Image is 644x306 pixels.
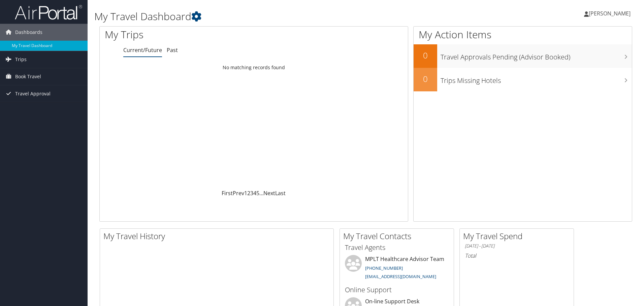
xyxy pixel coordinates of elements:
[253,189,256,197] a: 4
[365,273,436,279] a: [EMAIL_ADDRESS][DOMAIN_NAME]
[414,73,437,85] h2: 0
[105,28,275,42] h1: My Trips
[100,61,408,74] td: No matching records found
[345,243,449,252] h3: Travel Agents
[250,189,253,197] a: 3
[123,46,162,54] a: Current/Future
[345,285,449,295] h3: Online Support
[167,46,178,54] a: Past
[465,252,569,259] h6: Total
[414,28,632,42] h1: My Action Items
[256,189,259,197] a: 5
[463,230,574,242] h2: My Travel Spend
[222,189,233,197] a: First
[275,189,286,197] a: Last
[263,189,275,197] a: Next
[414,44,632,68] a: 0Travel Approvals Pending (Advisor Booked)
[15,4,82,20] img: airportal-logo.png
[15,85,51,102] span: Travel Approval
[414,50,437,61] h2: 0
[589,10,631,17] span: [PERSON_NAME]
[15,51,27,68] span: Trips
[342,255,452,282] li: MPLT Healthcare Advisor Team
[233,189,244,197] a: Prev
[441,49,632,62] h3: Travel Approvals Pending (Advisor Booked)
[465,243,569,249] h6: [DATE] - [DATE]
[94,9,456,24] h1: My Travel Dashboard
[414,68,632,91] a: 0Trips Missing Hotels
[343,230,454,242] h2: My Travel Contacts
[244,189,247,197] a: 1
[247,189,250,197] a: 2
[365,265,403,271] a: [PHONE_NUMBER]
[103,230,333,242] h2: My Travel History
[15,68,41,85] span: Book Travel
[584,3,637,24] a: [PERSON_NAME]
[441,73,632,85] h3: Trips Missing Hotels
[259,189,263,197] span: …
[15,24,42,41] span: Dashboards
